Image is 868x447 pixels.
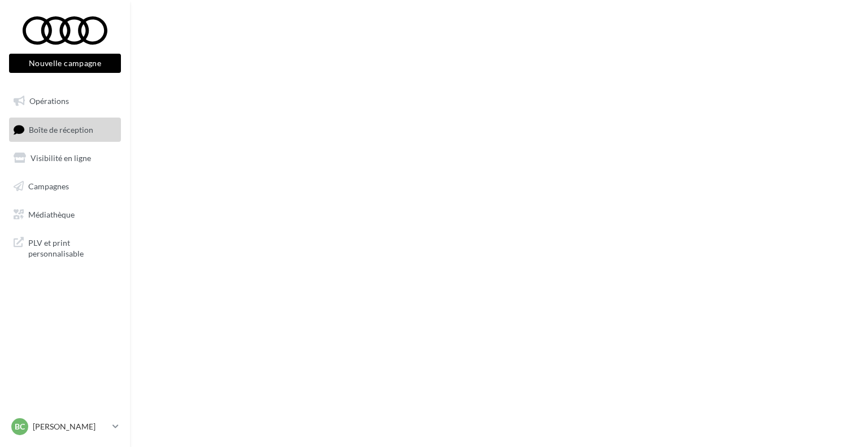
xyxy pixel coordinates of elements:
span: Campagnes [28,181,69,191]
a: Campagnes [7,175,123,198]
a: Médiathèque [7,203,123,227]
span: Boîte de réception [29,124,93,134]
p: [PERSON_NAME] [33,421,108,432]
a: Boîte de réception [7,118,123,142]
a: Opérations [7,89,123,113]
a: Visibilité en ligne [7,146,123,170]
span: Médiathèque [28,209,75,219]
a: PLV et print personnalisable [7,231,123,264]
span: PLV et print personnalisable [28,235,116,259]
span: BC [15,421,25,432]
button: Nouvelle campagne [9,54,121,73]
span: Visibilité en ligne [31,153,91,163]
span: Opérations [29,96,69,106]
a: BC [PERSON_NAME] [9,416,121,437]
